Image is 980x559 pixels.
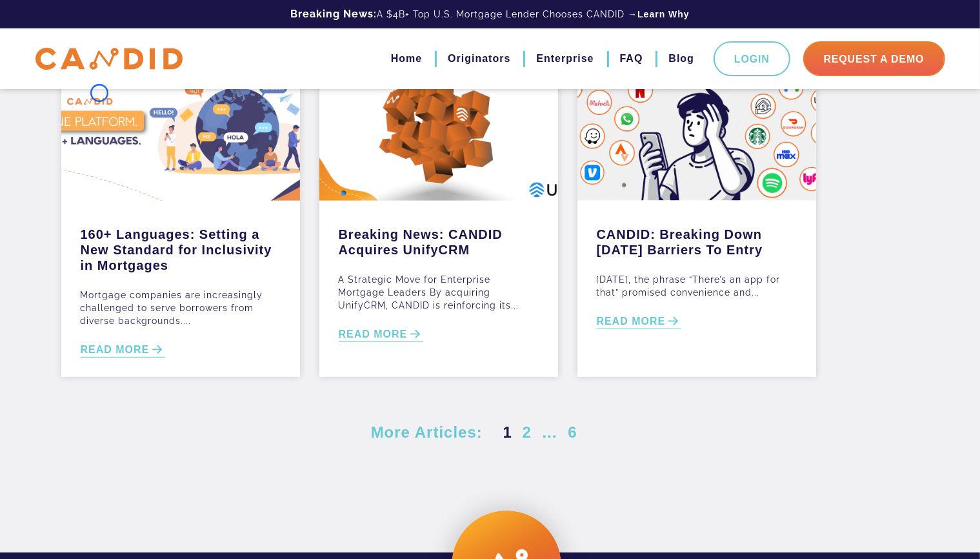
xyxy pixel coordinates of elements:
[35,48,183,70] img: CANDID APP
[803,41,945,76] a: Request A Demo
[371,425,483,440] span: More Articles:
[501,422,610,443] nav: Posts pagination
[448,48,510,70] a: Originators
[597,220,797,258] a: CANDID: Breaking Down [DATE] Barriers To Entry
[520,423,534,441] a: 2
[81,289,281,327] p: Mortgage companies are increasingly challenged to serve borrowers from diverse backgrounds....
[339,273,539,312] p: A Strategic Move for Enterprise Mortgage Leaders By acquiring UnifyCRM, CANDID is reinforcing its...
[591,429,609,438] a: Next
[714,41,790,76] a: Login
[81,220,281,273] a: 160+ Languages: Setting a New Standard for Inclusivity in Mortgages
[339,327,424,342] a: READ MORE
[539,423,561,441] span: …
[339,220,539,258] a: Breaking News: CANDID Acquires UnifyCRM
[597,314,682,329] a: READ MORE
[501,423,515,441] span: 1
[620,48,643,70] a: FAQ
[597,273,797,299] p: [DATE], the phrase “There’s an app for that” promised convenience and...
[637,8,690,21] a: Learn Why
[290,8,377,20] b: Breaking News:
[81,343,166,358] a: READ MORE
[391,48,422,70] a: Home
[668,48,694,70] a: Blog
[536,48,594,70] a: Enterprise
[565,423,579,441] a: 6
